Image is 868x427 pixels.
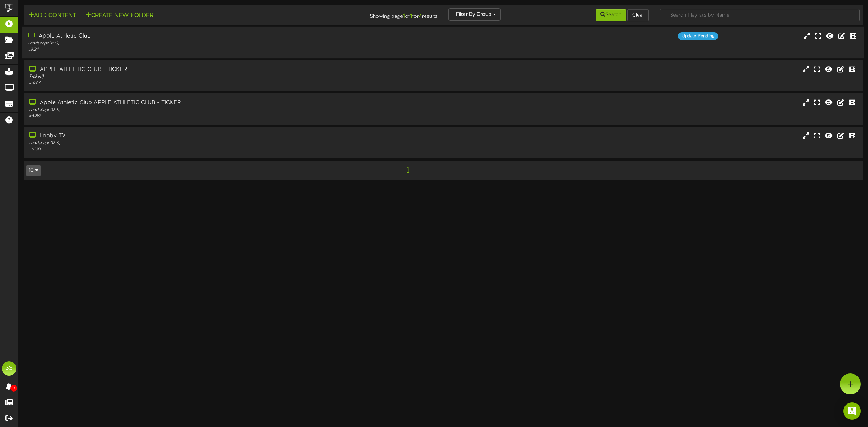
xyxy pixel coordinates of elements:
[627,9,649,21] button: Clear
[596,9,626,21] button: Search
[29,80,368,86] div: # 3267
[29,113,368,119] div: # 5189
[29,99,368,107] div: Apple Athletic Club APPLE ATHLETIC CLUB - TICKER
[84,11,156,20] button: Create New Folder
[302,8,443,21] div: Showing page of for results
[448,8,501,21] button: Filter By Group
[660,9,860,21] input: -- Search Playlists by Name --
[410,13,412,20] strong: 1
[28,40,367,47] div: Landscape ( 16:9 )
[29,74,368,80] div: Ticker ( )
[29,65,368,74] div: APPLE ATHLETIC CLUB - TICKER
[28,32,367,40] div: Apple Athletic Club
[843,402,861,420] div: Open Intercom Messenger
[2,361,16,376] div: SS
[26,11,78,20] button: Add Content
[29,140,368,146] div: Landscape ( 16:9 )
[26,165,41,176] button: 10
[28,47,367,53] div: # 3124
[403,13,405,20] strong: 1
[419,13,422,20] strong: 4
[29,107,368,113] div: Landscape ( 16:9 )
[405,166,411,174] span: 1
[29,146,368,153] div: # 5190
[678,32,718,40] div: Update Pending
[10,385,17,392] span: 0
[29,132,368,140] div: Lobby TV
